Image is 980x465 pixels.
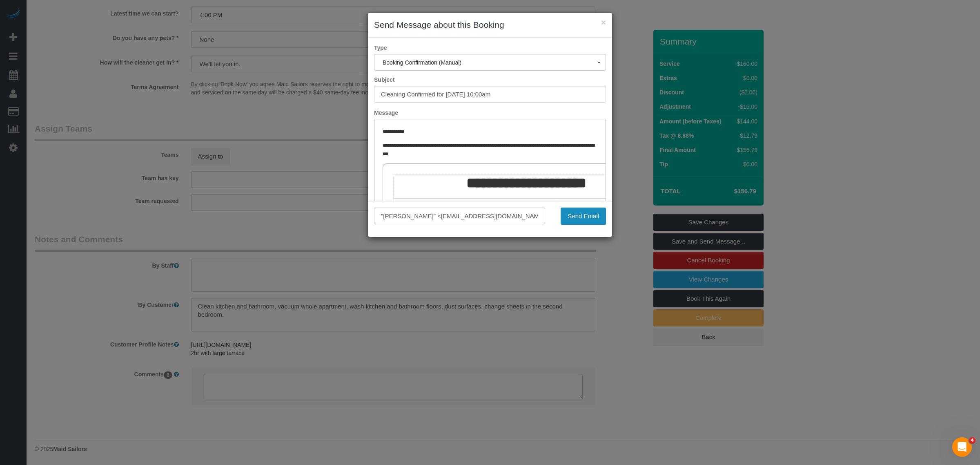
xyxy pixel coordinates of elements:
span: 4 [969,437,976,444]
input: Subject [374,86,606,103]
label: Type [368,44,612,52]
label: Message [368,109,612,117]
h3: Send Message about this Booking [374,19,606,31]
label: Subject [368,76,612,84]
button: Booking Confirmation (Manual) [374,54,606,71]
iframe: Intercom live chat [952,437,972,457]
iframe: Rich Text Editor, editor1 [374,119,606,247]
button: × [601,18,606,27]
span: Booking Confirmation (Manual) [383,59,597,66]
button: Send Email [561,208,606,225]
